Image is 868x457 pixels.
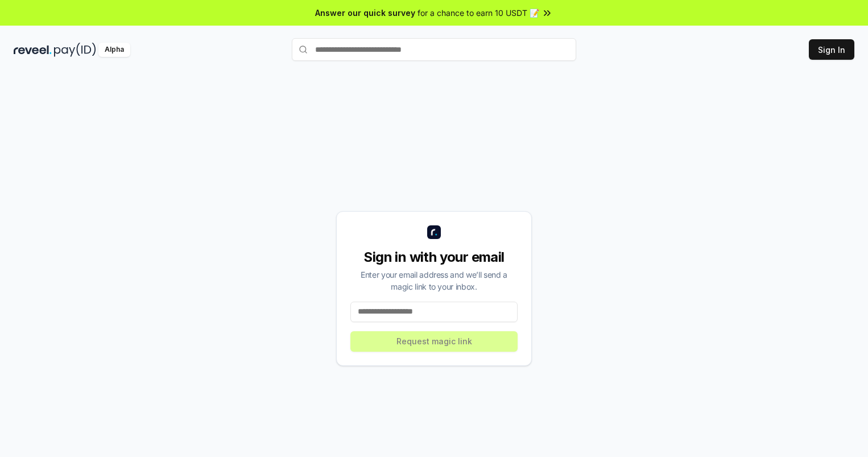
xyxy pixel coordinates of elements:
span: for a chance to earn 10 USDT 📝 [418,7,539,19]
img: logo_small [427,225,441,239]
span: Answer our quick survey [315,7,415,19]
img: reveel_dark [14,43,52,57]
button: Sign In [809,39,854,60]
div: Sign in with your email [350,248,518,266]
div: Alpha [98,43,130,57]
div: Enter your email address and we’ll send a magic link to your inbox. [350,269,518,293]
img: pay_id [54,43,96,57]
